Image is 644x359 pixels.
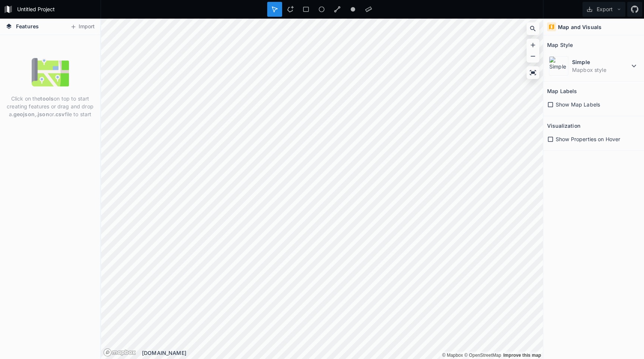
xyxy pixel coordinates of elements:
span: Show Map Labels [556,101,600,108]
strong: .json [36,111,49,117]
dd: Mapbox style [572,66,629,74]
button: Export [583,2,625,17]
dt: Simple [572,58,629,66]
h2: Visualization [547,120,580,131]
a: Mapbox [442,353,463,358]
div: [DOMAIN_NAME] [142,349,543,357]
strong: .csv [54,111,65,117]
span: Features [16,22,39,30]
a: Map feedback [503,353,541,358]
img: Simple [549,56,568,76]
strong: tools [40,95,54,102]
img: empty [32,54,69,91]
h4: Map and Visuals [558,23,602,31]
h2: Map Style [547,39,573,51]
strong: .geojson [12,111,35,117]
span: Show Properties on Hover [556,135,620,143]
button: Import [66,21,98,33]
h2: Map Labels [547,85,577,97]
p: Click on the on top to start creating features or drag and drop a , or file to start [6,95,95,118]
a: OpenStreetMap [464,353,501,358]
a: Mapbox logo [103,348,136,357]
